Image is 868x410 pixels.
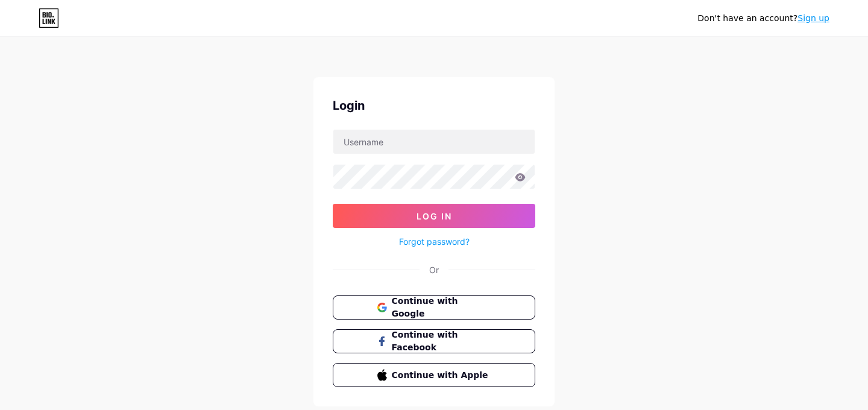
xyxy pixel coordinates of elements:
[333,130,535,154] input: Username
[392,295,491,320] span: Continue with Google
[417,211,452,221] span: Log In
[697,12,829,25] div: Don't have an account?
[392,329,491,354] span: Continue with Facebook
[333,363,535,387] button: Continue with Apple
[333,329,535,353] button: Continue with Facebook
[429,263,439,276] div: Or
[333,204,535,228] button: Log In
[333,96,535,115] div: Login
[399,235,470,248] a: Forgot password?
[392,369,491,382] span: Continue with Apple
[797,13,829,23] a: Sign up
[333,295,535,320] button: Continue with Google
